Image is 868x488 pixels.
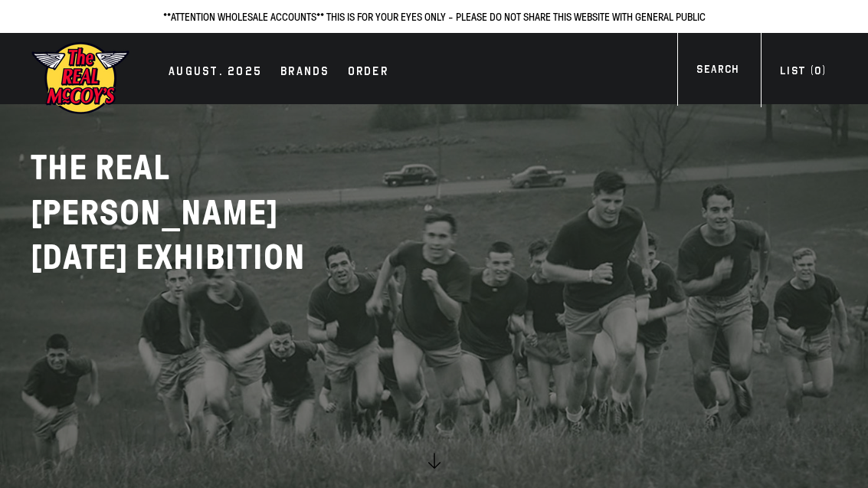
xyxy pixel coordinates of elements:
a: Search [677,61,758,82]
p: [DATE] EXHIBITION [31,235,414,280]
a: List (0) [761,63,845,84]
div: Order [348,62,388,84]
div: AUGUST. 2025 [169,62,262,84]
a: Order [340,62,396,84]
span: 0 [814,64,821,77]
img: mccoys-exhibition [31,41,130,116]
a: AUGUST. 2025 [161,62,270,84]
h2: THE REAL [PERSON_NAME] [31,146,414,280]
div: Brands [280,62,329,84]
div: Search [696,61,739,82]
p: **ATTENTION WHOLESALE ACCOUNTS** THIS IS FOR YOUR EYES ONLY - PLEASE DO NOT SHARE THIS WEBSITE WI... [15,8,853,25]
div: List ( ) [780,63,826,84]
